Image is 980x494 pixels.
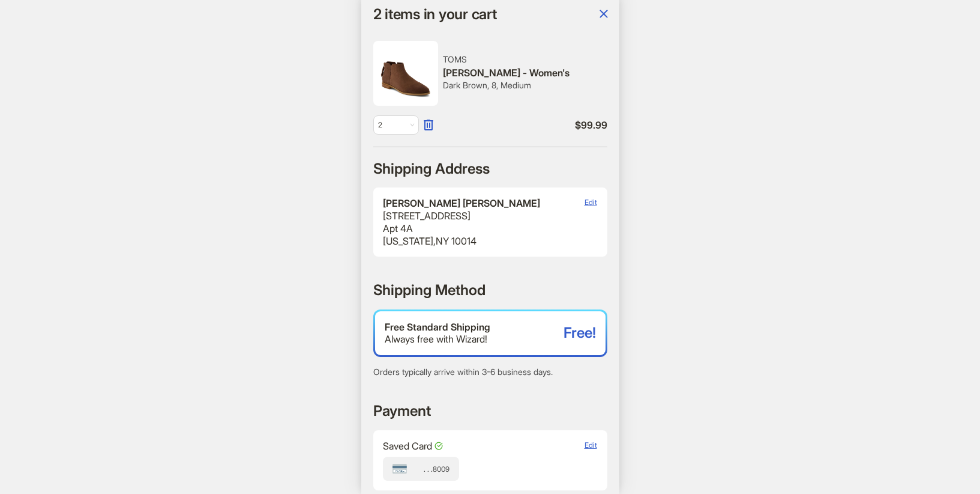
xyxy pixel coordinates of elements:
div: Free Standard Shipping [385,321,564,334]
h2: Payment [373,401,431,420]
span: Free! [564,325,596,341]
div: [PERSON_NAME] [PERSON_NAME] [383,197,540,210]
h1: 2 items in your cart [373,7,497,22]
span: Edit [585,198,597,207]
img: Rylie Bootie - Women's [373,41,438,106]
div: TOMS [443,54,607,65]
span: . . . 8009 [424,465,449,474]
h2: Shipping Method [373,281,485,299]
span: Edit [585,441,597,450]
span: Saved Card [383,440,443,453]
span: $ 99.99 [443,119,607,132]
button: Edit [584,197,598,207]
div: [STREET_ADDRESS] [383,210,540,222]
div: Orders typically arrive within 3-6 business days. [373,367,607,377]
button: Edit [584,440,598,450]
h2: Shipping Address [373,159,490,178]
div: Apt 4A [383,222,540,235]
div: Always free with Wizard! [385,333,564,346]
div: Dark Brown, 8, Medium [443,80,607,91]
div: [US_STATE] , NY 10014 [383,235,540,248]
div: [PERSON_NAME] - Women's [443,67,607,79]
span: 2 [378,116,414,134]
